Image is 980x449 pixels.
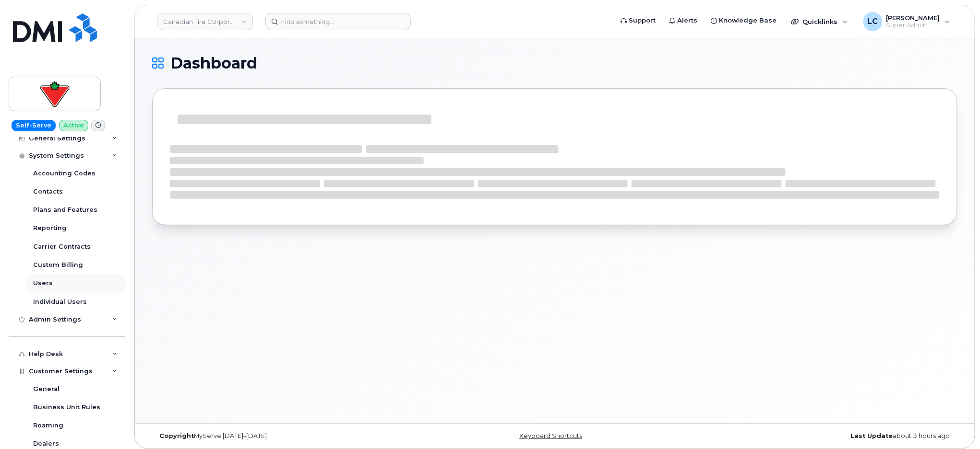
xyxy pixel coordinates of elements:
[170,56,257,70] span: Dashboard
[152,432,420,440] div: MyServe [DATE]–[DATE]
[689,432,957,440] div: about 3 hours ago
[519,432,582,439] a: Keyboard Shortcuts
[851,432,893,439] strong: Last Update
[159,432,194,439] strong: Copyright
